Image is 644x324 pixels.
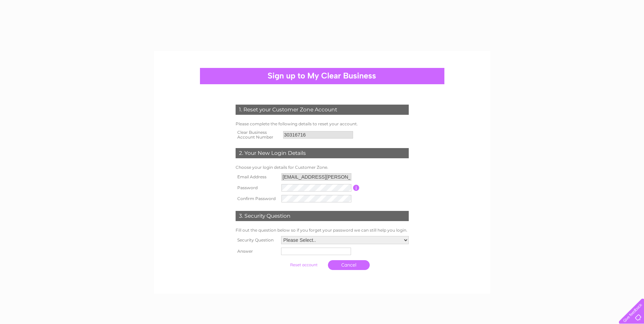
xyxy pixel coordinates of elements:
div: 2. Your New Login Details [236,148,409,158]
th: Password [234,182,280,193]
td: Choose your login details for Customer Zone. [234,163,410,172]
td: Please complete the following details to reset your account. [234,120,410,128]
th: Security Question [234,234,279,246]
a: Cancel [328,260,370,270]
th: Email Address [234,172,280,182]
div: 1. Reset your Customer Zone Account [236,105,409,115]
th: Answer [234,246,279,257]
div: 3. Security Question [236,211,409,221]
th: Clear Business Account Number [234,128,281,142]
input: Submit [283,260,325,270]
td: Fill out the question below so if you forget your password we can still help you login. [234,226,410,234]
input: Information [353,185,360,191]
th: Confirm Password [234,193,280,204]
